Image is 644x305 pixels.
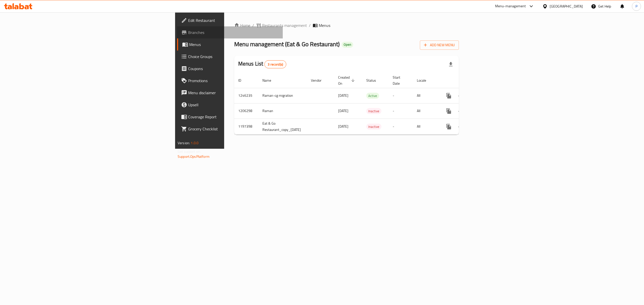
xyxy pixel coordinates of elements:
[188,102,279,108] span: Upsell
[635,4,637,9] span: P
[178,153,210,160] a: Support.OpsPlatform
[188,78,279,84] span: Promotions
[366,124,381,130] span: Inactive
[439,73,495,88] th: Actions
[389,119,413,134] td: -
[177,75,283,87] a: Promotions
[342,42,353,47] span: Open
[366,108,381,114] div: Inactive
[366,93,379,99] span: Active
[455,90,467,102] button: Change Status
[338,123,348,130] span: [DATE]
[342,42,353,48] div: Open
[309,22,311,28] li: /
[338,108,348,114] span: [DATE]
[189,41,279,47] span: Menus
[178,148,201,155] span: Get support on:
[445,58,457,70] div: Export file
[338,74,356,86] span: Created On
[265,62,286,67] span: 3 record(s)
[443,90,455,102] button: more
[234,73,495,135] table: enhanced table
[191,140,198,146] span: 1.0.0
[550,4,583,9] div: [GEOGRAPHIC_DATA]
[177,26,283,38] a: Branches
[177,50,283,63] a: Choice Groups
[455,121,467,133] button: Change Status
[188,54,279,60] span: Choice Groups
[177,87,283,99] a: Menu disclaimer
[177,38,283,50] a: Menus
[264,60,286,68] div: Total records count
[238,60,286,68] h2: Menus List
[389,103,413,119] td: -
[366,108,381,114] span: Inactive
[238,77,248,83] span: ID
[393,74,407,86] span: Start Date
[495,3,526,9] div: Menu-management
[178,140,190,146] span: Version:
[366,77,383,83] span: Status
[188,126,279,132] span: Grocery Checklist
[177,63,283,75] a: Coupons
[420,40,459,50] button: Add New Menu
[188,17,279,23] span: Edit Restaurant
[262,22,307,28] span: Restaurants management
[188,66,279,72] span: Coupons
[177,14,283,26] a: Edit Restaurant
[311,77,328,83] span: Vendor
[177,99,283,111] a: Upsell
[366,93,379,99] div: Active
[443,105,455,117] button: more
[188,90,279,96] span: Menu disclaimer
[338,92,348,99] span: [DATE]
[262,77,278,83] span: Name
[177,123,283,135] a: Grocery Checklist
[443,121,455,133] button: more
[234,38,340,50] span: Menu management ( Eat & Go Restaurant )
[413,88,439,103] td: All
[424,42,455,48] span: Add New Menu
[234,22,459,28] nav: breadcrumb
[389,88,413,103] td: -
[319,22,330,28] span: Menus
[417,77,433,83] span: Locale
[413,119,439,134] td: All
[188,114,279,120] span: Coverage Report
[413,103,439,119] td: All
[188,29,279,35] span: Branches
[177,111,283,123] a: Coverage Report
